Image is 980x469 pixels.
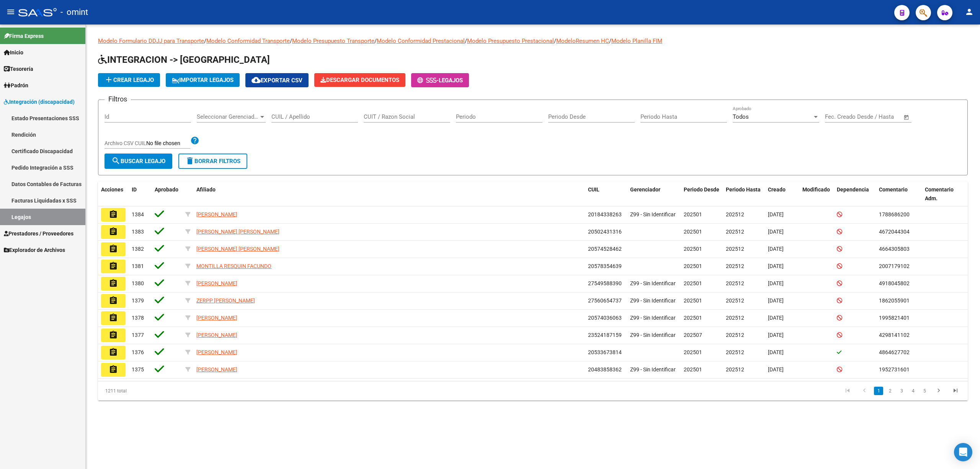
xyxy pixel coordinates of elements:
span: 1862055901 [879,297,910,304]
div: / / / / / / [98,37,968,400]
span: Aprobado [155,186,178,193]
span: 202512 [726,280,744,286]
a: 1 [874,387,883,395]
span: 1379 [132,297,144,304]
a: Modelo Planilla FIM [611,38,662,44]
span: [DATE] [768,280,784,286]
span: Prestadores / Proveedores [4,229,73,238]
span: 202512 [726,263,744,269]
datatable-header-cell: Aprobado [152,181,182,207]
button: Exportar CSV [245,73,309,87]
datatable-header-cell: Afiliado [193,181,585,207]
span: Descargar Documentos [320,77,399,83]
span: Archivo CSV CUIL [105,140,146,146]
mat-icon: assignment [109,365,118,374]
datatable-header-cell: CUIL [585,181,627,207]
span: Z99 - Sin Identificar [630,280,676,286]
span: [PERSON_NAME] [PERSON_NAME] [196,246,279,252]
mat-icon: assignment [109,348,118,357]
datatable-header-cell: Comentario [876,181,922,207]
span: [DATE] [768,229,784,235]
span: 1384 [132,211,144,217]
h3: Filtros [105,94,131,105]
a: Modelo Conformidad Transporte [206,38,290,44]
span: 202512 [726,366,744,373]
span: Comentario [879,186,908,193]
span: 202501 [684,366,702,373]
span: Periodo Desde [684,186,719,193]
mat-icon: person [965,7,974,16]
datatable-header-cell: Acciones [98,181,129,207]
mat-icon: assignment [109,296,118,305]
a: 2 [885,387,895,395]
mat-icon: cloud_download [252,75,261,85]
span: INTEGRACION -> [GEOGRAPHIC_DATA] [98,54,270,65]
input: Archivo CSV CUIL [146,140,190,147]
datatable-header-cell: Comentario Adm. [922,181,968,207]
span: 27560654737 [588,297,622,304]
a: 3 [897,387,906,395]
span: [PERSON_NAME] [196,315,237,321]
span: [DATE] [768,246,784,252]
span: 2007179102 [879,263,910,269]
span: 1376 [132,349,144,355]
span: [DATE] [768,263,784,269]
span: 20533673814 [588,349,622,355]
span: 1788686200 [879,211,910,217]
span: 4664305803 [879,246,910,252]
span: Legajos [439,77,463,84]
span: 1382 [132,246,144,252]
span: 1995821401 [879,315,910,321]
span: Tesorería [4,65,33,73]
mat-icon: assignment [109,279,118,288]
span: - omint [60,4,88,21]
datatable-header-cell: Modificado [799,181,834,207]
button: IMPORTAR LEGAJOS [166,73,240,87]
a: Modelo Presupuesto Transporte [292,38,374,44]
span: 202512 [726,349,744,355]
span: [DATE] [768,349,784,355]
a: ModeloResumen HC [556,38,609,44]
span: 202501 [684,280,702,286]
span: [PERSON_NAME] [196,280,237,286]
div: Open Intercom Messenger [954,443,972,461]
span: [DATE] [768,211,784,217]
span: ZERPP [PERSON_NAME] [196,297,255,304]
datatable-header-cell: ID [129,181,152,207]
mat-icon: assignment [109,244,118,253]
span: [PERSON_NAME] [196,332,237,338]
button: -Legajos [411,73,469,87]
button: Open calendar [902,113,911,122]
mat-icon: delete [185,156,194,165]
span: Creado [768,186,786,193]
span: Comentario Adm. [925,186,954,201]
li: page 4 [907,384,919,397]
span: [PERSON_NAME] [196,211,237,217]
span: 20574528462 [588,246,622,252]
input: Fecha inicio [825,113,856,120]
datatable-header-cell: Dependencia [834,181,876,207]
mat-icon: add [104,75,113,84]
mat-icon: menu [6,7,15,16]
span: Gerenciador [630,186,660,193]
span: [PERSON_NAME] [PERSON_NAME] [196,229,279,235]
mat-icon: assignment [109,227,118,236]
datatable-header-cell: Gerenciador [627,181,681,207]
span: 20502431316 [588,229,622,235]
span: Seleccionar Gerenciador [197,113,259,120]
span: [PERSON_NAME] [196,349,237,355]
span: 202501 [684,349,702,355]
span: Exportar CSV [252,77,302,84]
span: Explorador de Archivos [4,246,65,254]
a: Modelo Formulario DDJJ para Transporte [98,38,204,44]
a: go to last page [948,387,963,395]
span: 4864627702 [879,349,910,355]
span: 20483858362 [588,366,622,373]
input: Fecha fin [863,113,900,120]
span: 1381 [132,263,144,269]
li: page 3 [896,384,907,397]
span: 20184338263 [588,211,622,217]
a: Modelo Conformidad Prestacional [377,38,465,44]
span: Z99 - Sin Identificar [630,297,676,304]
a: go to first page [840,387,855,395]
